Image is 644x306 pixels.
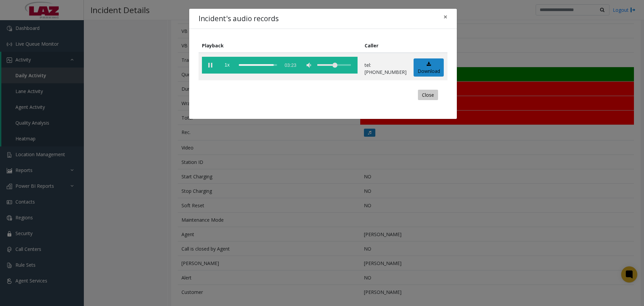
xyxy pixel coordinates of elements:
[219,57,235,74] span: playback speed button
[414,58,444,77] a: Download
[443,12,447,21] span: ×
[361,38,410,53] th: Caller
[199,13,279,24] h4: Incident's audio records
[317,57,351,74] div: volume level
[239,57,277,74] div: scrub bar
[439,9,452,25] button: Close
[199,38,361,53] th: Playback
[365,61,407,76] p: tel:[PHONE_NUMBER]
[418,90,438,100] button: Close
